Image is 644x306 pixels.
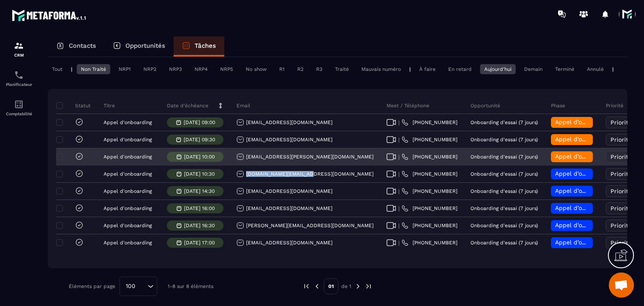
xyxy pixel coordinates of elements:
[104,171,152,177] p: Appel d'onboarding
[14,70,24,80] img: scheduler
[293,64,308,74] div: R2
[184,205,215,211] p: [DATE] 16:00
[520,64,547,74] div: Demain
[2,34,36,64] a: formationformationCRM
[184,223,215,228] p: [DATE] 16:30
[241,64,271,74] div: No show
[398,137,400,143] span: |
[165,64,186,74] div: NRP3
[331,64,353,74] div: Traité
[402,171,457,177] a: [PHONE_NUMBER]
[470,154,538,160] p: Onboarding d'essai (7 jours)
[174,36,224,57] a: Tâches
[77,64,110,74] div: Non Traité
[610,153,632,160] span: Priorité
[2,93,36,122] a: accountantaccountantComptabilité
[2,64,36,93] a: schedulerschedulerPlanificateur
[104,188,152,194] p: Appel d'onboarding
[402,205,457,212] a: [PHONE_NUMBER]
[114,64,135,74] div: NRP1
[104,137,152,143] p: Appel d'onboarding
[14,99,24,109] img: accountant
[398,154,400,160] span: |
[195,42,216,49] p: Tâches
[402,153,457,160] a: [PHONE_NUMBER]
[555,239,634,246] span: Appel d’onboarding planifié
[104,154,152,160] p: Appel d'onboarding
[470,223,538,228] p: Onboarding d'essai (7 jours)
[48,64,67,74] div: Tout
[555,205,634,211] span: Appel d’onboarding planifié
[104,102,115,109] p: Titre
[555,119,639,125] span: Appel d’onboarding terminée
[610,119,632,126] span: Priorité
[184,154,215,160] p: [DATE] 10:00
[398,188,400,194] span: |
[324,278,338,294] p: 01
[551,102,565,109] p: Phase
[610,239,632,246] span: Priorité
[357,64,405,74] div: Mauvais numéro
[415,64,440,74] div: À faire
[312,64,327,74] div: R3
[216,64,237,74] div: NRP5
[555,170,634,177] span: Appel d’onboarding planifié
[190,64,212,74] div: NRP4
[123,282,138,291] span: 100
[555,187,634,194] span: Appel d’onboarding planifié
[14,41,24,51] img: formation
[71,66,73,72] p: |
[480,64,516,74] div: Aujourd'hui
[470,119,538,125] p: Onboarding d'essai (7 jours)
[69,283,115,289] p: Éléments par page
[606,102,623,109] p: Priorité
[470,188,538,194] p: Onboarding d'essai (7 jours)
[612,66,614,72] p: |
[610,188,632,194] span: Priorité
[444,64,476,74] div: En retard
[119,277,157,296] div: Search for option
[555,153,639,160] span: Appel d’onboarding terminée
[409,66,411,72] p: |
[168,283,213,289] p: 1-8 sur 8 éléments
[610,136,632,143] span: Priorité
[470,102,500,109] p: Opportunité
[398,240,400,246] span: |
[125,42,165,49] p: Opportunités
[104,205,152,211] p: Appel d'onboarding
[184,171,215,177] p: [DATE] 10:30
[58,102,91,109] p: Statut
[313,283,321,290] img: prev
[104,240,152,246] p: Appel d'onboarding
[275,64,289,74] div: R1
[398,205,400,212] span: |
[470,205,538,211] p: Onboarding d'essai (7 jours)
[555,136,639,143] span: Appel d’onboarding terminée
[184,137,215,143] p: [DATE] 09:30
[610,205,632,212] span: Priorité
[48,36,104,57] a: Contacts
[365,283,372,290] img: next
[354,283,362,290] img: next
[236,102,250,109] p: Email
[2,53,36,57] p: CRM
[2,82,36,87] p: Planificateur
[402,119,457,126] a: [PHONE_NUMBER]
[184,188,215,194] p: [DATE] 14:30
[184,240,215,246] p: [DATE] 17:00
[551,64,579,74] div: Terminé
[610,222,632,229] span: Priorité
[470,171,538,177] p: Onboarding d'essai (7 jours)
[555,222,634,228] span: Appel d’onboarding planifié
[402,222,457,229] a: [PHONE_NUMBER]
[398,119,400,126] span: |
[12,8,87,23] img: logo
[184,119,215,125] p: [DATE] 09:00
[2,112,36,116] p: Comptabilité
[104,36,174,57] a: Opportunités
[402,188,457,194] a: [PHONE_NUMBER]
[583,64,608,74] div: Annulé
[303,283,310,290] img: prev
[167,102,208,109] p: Date d’échéance
[610,171,632,177] span: Priorité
